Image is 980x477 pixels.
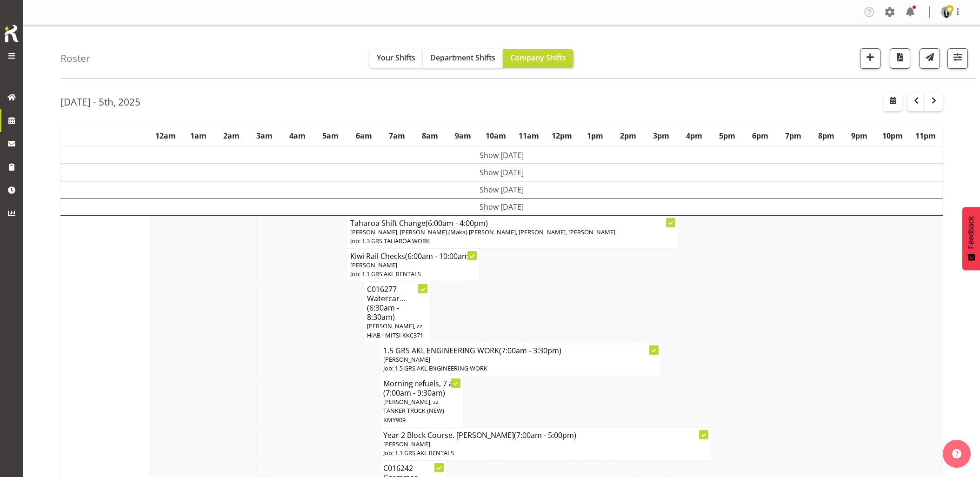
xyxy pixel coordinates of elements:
h4: Taharoa Shift Change [350,219,675,228]
th: 2am [215,125,248,146]
button: Select a specific date within the roster. [884,93,902,111]
th: 11am [513,125,546,146]
img: help-xxl-2.png [952,449,961,458]
button: Feedback - Show survey [962,207,980,270]
span: [PERSON_NAME] [383,440,430,448]
th: 9am [447,125,480,146]
th: 3am [248,125,281,146]
h4: 1.5 GRS AKL ENGINEERING WORK [383,346,658,355]
button: Filter Shifts [947,48,968,69]
th: 5pm [711,125,744,146]
p: Job: 1.5 GRS AKL ENGINEERING WORK [383,364,658,373]
span: (7:00am - 5:00pm) [514,430,576,440]
span: Company Shifts [510,53,566,63]
th: 9pm [843,125,876,146]
span: Department Shifts [430,53,495,63]
th: 11pm [909,125,943,146]
th: 4am [281,125,314,146]
h4: Year 2 Block Course. [PERSON_NAME] [383,431,708,440]
button: Your Shifts [369,49,423,68]
h4: C016277 Watercar... [367,285,427,322]
th: 4pm [678,125,711,146]
span: (6:30am - 8:30am) [367,303,399,322]
span: (7:00am - 3:30pm) [499,345,561,356]
th: 7am [380,125,413,146]
th: 8am [413,125,447,146]
th: 8pm [810,125,843,146]
th: 5am [314,125,347,146]
th: 1pm [579,125,612,146]
span: Your Shifts [377,53,415,63]
span: (6:00am - 10:00am) [405,251,471,261]
p: Job: 1.1 GRS AKL RENTALS [350,270,476,278]
p: Job: 1.1 GRS AKL RENTALS [383,449,708,457]
h2: [DATE] - 5th, 2025 [60,96,140,108]
th: 10pm [876,125,909,146]
h4: Morning refuels, 7 a... [383,379,460,397]
span: Feedback [967,216,975,249]
th: 7pm [777,125,810,146]
th: 10am [480,125,513,146]
th: 3pm [645,125,678,146]
h4: Kiwi Rail Checks [350,252,476,261]
td: Show [DATE] [61,181,943,198]
th: 6am [347,125,380,146]
th: 1am [182,125,215,146]
td: Show [DATE] [61,198,943,215]
p: Job: 1.3 GRS TAHAROA WORK [350,237,675,245]
span: [PERSON_NAME], [PERSON_NAME] (Maka) [PERSON_NAME], [PERSON_NAME], [PERSON_NAME] [350,228,615,236]
img: kelepi-pauuadf51ac2b38380d4c50de8760bb396c3.png [941,7,952,18]
th: 6pm [744,125,777,146]
button: Add a new shift [860,48,880,69]
h4: Roster [60,53,90,64]
button: Department Shifts [423,49,503,68]
span: [PERSON_NAME] [350,261,397,269]
th: 2pm [612,125,645,146]
button: Send a list of all shifts for the selected filtered period to all rostered employees. [920,48,940,69]
span: (6:00am - 4:00pm) [426,218,488,228]
th: 12pm [546,125,579,146]
th: 12am [149,125,182,146]
span: [PERSON_NAME] [383,355,430,364]
span: [PERSON_NAME], zz HIAB - MITSI KKC371 [367,322,423,339]
img: Rosterit icon logo [2,23,21,44]
td: Show [DATE] [61,146,943,164]
span: [PERSON_NAME], zz TANKER TRUCK (NEW) KMY909 [383,397,444,424]
button: Download a PDF of the roster according to the set date range. [890,48,910,69]
button: Company Shifts [503,49,573,68]
td: Show [DATE] [61,164,943,181]
span: (7:00am - 9:30am) [383,388,445,398]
